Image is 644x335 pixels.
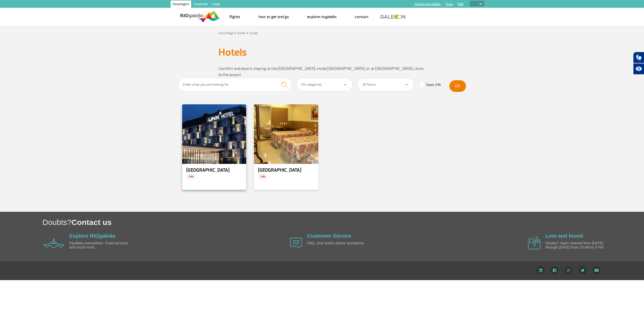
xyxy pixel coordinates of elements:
[633,52,644,75] div: Plugin de acessibilidade da Hand Talk.
[237,31,246,35] a: Hotels
[258,14,289,19] a: How to get and go
[307,14,337,19] a: Explore RIOgaleão
[546,241,605,249] p: Doubts? Open channel from [DATE] through [DATE] from 10 AM to 5 PM.
[546,233,583,239] a: Lost and found
[290,238,302,248] img: airplane icon
[307,233,351,239] a: Customer Service
[43,217,644,228] h1: Doubts?
[218,65,426,78] p: Comfort and ease is staying at the [GEOGRAPHIC_DATA], inside [GEOGRAPHIC_DATA], or at [GEOGRAPHIC...
[633,63,644,75] button: Abrir recursos assistivos.
[191,1,210,9] a: Corporate
[258,174,267,179] span: 24h
[210,1,222,9] a: Cargo
[250,31,258,35] a: Hotels
[564,266,572,274] img: Instagram
[420,83,441,87] label: Open 24h
[449,80,466,92] button: OK
[218,48,426,57] h1: Hotels
[43,238,64,248] img: airplane icon
[579,266,587,274] img: Twitter
[633,52,644,63] button: Abrir tradutor de língua de sinais.
[458,3,464,6] a: RQS
[247,30,249,36] a: >
[186,168,242,173] p: [GEOGRAPHIC_DATA]
[307,241,367,245] p: FAQ, chat and/or phone assistance.
[355,14,369,19] a: Contact
[234,30,236,36] a: >
[415,3,441,6] a: Shop On-line GaleOn
[69,233,116,239] a: Explore RIOgaleão
[171,1,191,9] a: Passengers
[178,78,292,91] input: Enter what you are looking for
[186,174,196,179] span: 24h
[229,14,240,19] a: Flights
[258,168,314,173] p: [GEOGRAPHIC_DATA]
[593,266,600,274] img: YouTube
[446,3,453,6] a: Press
[69,241,129,249] p: Facilities everywhere. Food services and much more.
[528,237,541,250] img: airplane icon
[551,266,558,274] img: Facebook
[218,31,233,35] a: Home Page
[537,266,545,274] img: LinkedIn
[72,218,112,227] span: Contact us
